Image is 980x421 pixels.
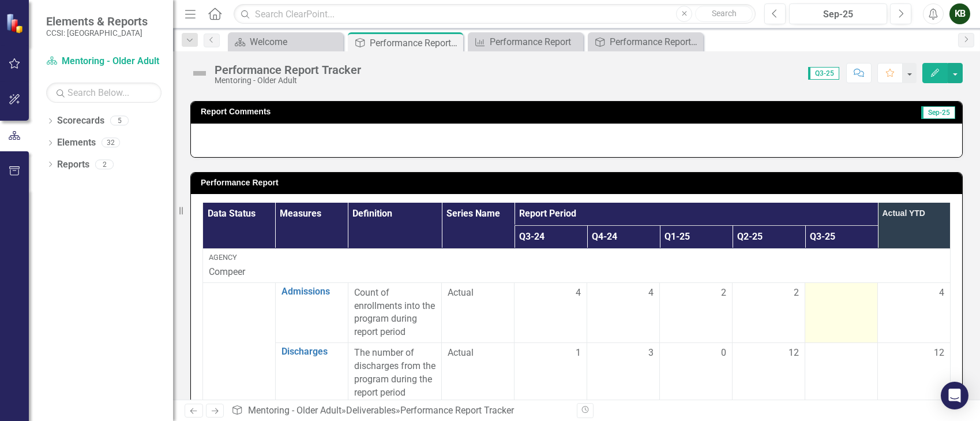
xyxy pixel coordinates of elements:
small: CCSI: [GEOGRAPHIC_DATA] [46,28,148,38]
div: 32 [102,138,120,148]
a: Deliverables [346,405,396,416]
h3: Performance Report [201,178,956,187]
div: Count of enrollments into the program during report period [354,286,435,339]
div: 5 [110,116,129,126]
div: » » [231,404,568,418]
span: 2 [721,286,726,300]
td: Double-Click to Edit Right Click for Context Menu [275,282,348,342]
button: KB [949,3,970,24]
span: 12 [934,347,944,358]
a: Admissions [281,286,342,297]
button: Search [695,6,753,22]
div: Performance Report [490,35,580,49]
div: Sep-25 [793,8,883,21]
span: Elements & Reports [46,14,148,28]
div: Performance Report Tracker [370,36,460,50]
img: Not Defined [190,64,209,83]
span: 0 [721,347,726,360]
span: 3 [648,347,654,360]
div: Mentoring - Older Adult [215,76,361,85]
span: 4 [648,286,654,300]
span: 4 [576,286,581,300]
img: ClearPoint Strategy [6,13,26,33]
a: Elements [57,136,96,150]
span: 1 [576,347,581,360]
div: Performance Report Tracker [400,405,514,416]
button: Sep-25 [789,3,887,24]
a: Performance Report [471,35,580,49]
td: Double-Click to Edit [660,282,733,342]
a: Discharges [281,347,342,357]
div: Welcome [250,35,340,49]
div: Open Intercom Messenger [941,382,968,409]
span: 2 [794,286,799,300]
div: Agency [209,252,944,263]
div: Performance Report Tracker [215,64,361,76]
h3: Report Comments [201,107,704,116]
a: Mentoring - Older Adult [46,55,162,68]
span: Actual [448,286,508,300]
div: 2 [95,159,114,169]
a: Welcome [231,35,340,49]
p: Compeer [209,266,944,279]
span: Q3-25 [808,67,839,80]
span: 4 [939,287,944,298]
span: Search [712,9,737,18]
span: Actual [448,347,508,360]
a: Scorecards [57,114,104,128]
td: Double-Click to Edit [805,282,878,342]
span: Sep-25 [921,106,955,119]
div: Performance Report Tracker [610,35,700,49]
td: Double-Click to Edit [515,282,587,342]
input: Search ClearPoint... [234,4,756,24]
a: Performance Report Tracker [591,35,700,49]
td: Double-Click to Edit [587,282,660,342]
a: Reports [57,158,89,172]
td: Double-Click to Edit [733,282,805,342]
span: 12 [788,347,799,360]
a: Mentoring - Older Adult [248,405,341,416]
input: Search Below... [46,83,162,103]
